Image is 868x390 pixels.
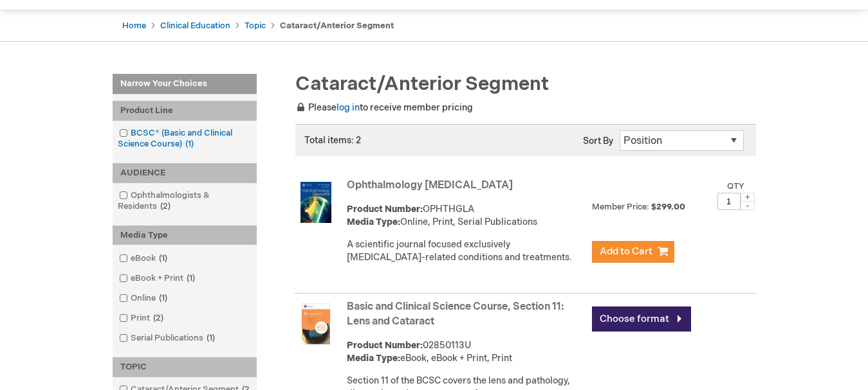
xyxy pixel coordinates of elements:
span: Add to Cart [600,245,652,258]
label: Sort By [583,136,613,146]
span: 2 [157,201,174,211]
strong: Narrow Your Choices [113,74,257,94]
a: Serial Publications1 [116,332,220,344]
span: $299.00 [651,202,687,212]
div: AUDIENCE [113,163,257,183]
a: Online1 [116,292,172,305]
span: Please to receive member pricing [295,102,473,113]
div: 02850113U eBook, eBook + Print, Print [347,339,586,365]
a: Topic [245,21,266,31]
a: Clinical Education [160,21,230,31]
span: 1 [156,253,171,263]
span: 1 [182,139,197,149]
img: Basic and Clinical Science Course, Section 11: Lens and Cataract [295,303,337,344]
a: Basic and Clinical Science Course, Section 11: Lens and Cataract [347,301,564,328]
span: 1 [183,273,198,283]
strong: Member Price: [592,202,649,212]
a: log in [337,102,360,113]
a: Choose format [592,306,691,332]
strong: Product Number: [347,204,423,215]
strong: Cataract/Anterior Segment [280,21,394,31]
div: Media Type [113,226,257,245]
div: TOPIC [113,357,257,377]
a: Home [122,21,146,31]
a: BCSC® (Basic and Clinical Science Course)1 [116,127,254,150]
span: 1 [203,333,218,343]
a: eBook1 [116,253,172,265]
strong: Media Type: [347,217,400,227]
div: Product Line [113,101,257,121]
strong: Media Type: [347,353,400,364]
button: Add to Cart [592,241,674,263]
label: Qty [727,181,744,191]
div: OPHTHGLA Online, Print, Serial Publications [347,203,586,229]
span: Cataract/Anterior Segment [295,73,549,96]
span: Total items: 2 [304,135,361,146]
img: Ophthalmology Glaucoma [295,182,337,223]
span: 2 [150,313,167,323]
a: eBook + Print1 [116,272,200,285]
a: Ophthalmologists & Residents2 [116,190,254,213]
strong: Product Number: [347,340,423,351]
span: 1 [156,293,171,303]
a: Ophthalmology [MEDICAL_DATA] [347,179,513,191]
input: Qty [717,193,741,210]
div: A scientific journal focused exclusively [MEDICAL_DATA]-related conditions and treatments. [347,238,586,264]
a: Print2 [116,312,169,324]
